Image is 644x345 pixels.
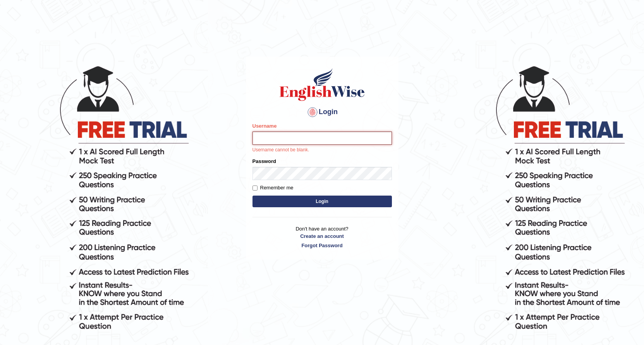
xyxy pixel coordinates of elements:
label: Username [252,122,277,130]
h4: Login [252,106,392,118]
label: Password [252,158,276,165]
input: Remember me [252,186,258,191]
p: Don't have an account? [252,225,392,249]
label: Remember me [252,184,294,192]
p: Username cannot be blank. [252,147,392,154]
a: Forgot Password [252,242,392,249]
a: Create an account [252,232,392,240]
img: Logo of English Wise sign in for intelligent practice with AI [278,67,366,102]
button: Login [252,196,392,207]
